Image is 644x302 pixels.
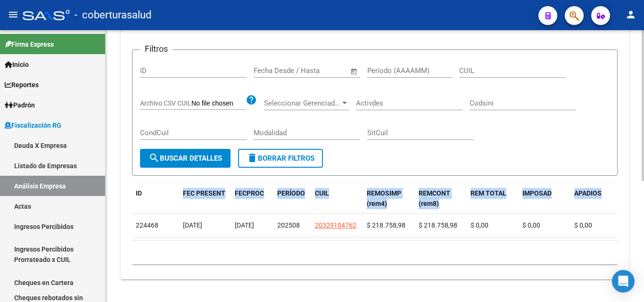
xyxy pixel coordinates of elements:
[419,189,450,208] span: REMCONT (rem8)
[254,66,292,75] input: Fecha inicio
[311,183,363,214] datatable-header-cell: CUIL
[247,154,314,163] span: Borrar Filtros
[349,66,360,77] button: Open calendar
[238,149,323,168] button: Borrar Filtros
[149,154,222,163] span: Buscar Detalles
[315,221,356,229] span: 20329104762
[612,270,635,293] div: Open Intercom Messenger
[315,189,329,197] span: CUIL
[264,99,340,107] span: Seleccionar Gerenciador
[363,183,415,214] datatable-header-cell: REMOSIMP (rem4)
[5,59,29,70] span: Inicio
[367,221,405,229] span: $ 218.758,98
[140,42,173,56] h3: Filtros
[574,221,592,229] span: $ 0,00
[183,189,225,197] span: FEC PRESENT
[570,183,622,214] datatable-header-cell: APADIOS
[74,5,151,25] span: - coberturasalud
[277,189,305,197] span: PERÍODO
[419,221,457,229] span: $ 218.758,98
[522,189,552,197] span: IMPOSAD
[149,152,160,163] mat-icon: search
[132,183,179,214] datatable-header-cell: ID
[5,39,54,49] span: Firma Express
[415,183,467,214] datatable-header-cell: REMCONT (rem8)
[574,189,602,197] span: APADIOS
[183,221,202,229] span: [DATE]
[235,189,264,197] span: FECPROC
[300,66,346,75] input: Fecha fin
[467,183,519,214] datatable-header-cell: REM TOTAL
[179,183,231,214] datatable-header-cell: FEC PRESENT
[235,221,254,229] span: [DATE]
[5,120,61,131] span: Fiscalización RG
[522,221,540,229] span: $ 0,00
[625,9,636,20] mat-icon: person
[140,99,191,107] span: Archivo CSV CUIL
[273,183,311,214] datatable-header-cell: PERÍODO
[140,149,231,168] button: Buscar Detalles
[231,183,273,214] datatable-header-cell: FECPROC
[191,99,246,108] input: Archivo CSV CUIL
[136,189,142,197] span: ID
[519,183,570,214] datatable-header-cell: IMPOSAD
[471,221,488,229] span: $ 0,00
[471,189,506,197] span: REM TOTAL
[5,80,39,90] span: Reportes
[367,189,401,208] span: REMOSIMP (rem4)
[246,94,257,106] mat-icon: help
[8,9,19,20] mat-icon: menu
[247,152,258,163] mat-icon: delete
[277,221,300,229] span: 202508
[136,221,158,229] span: 224468
[5,100,35,110] span: Padrón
